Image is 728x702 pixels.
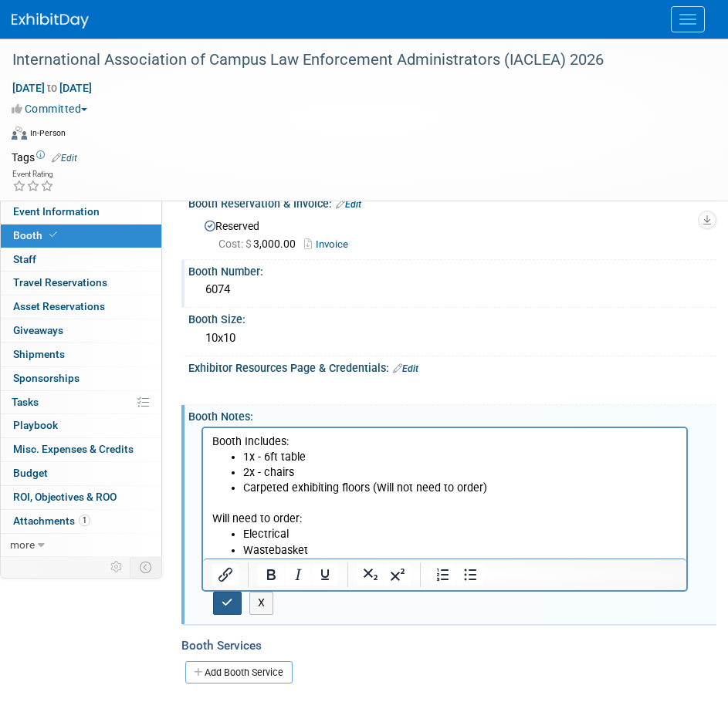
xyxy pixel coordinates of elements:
span: Attachments [13,515,90,527]
button: Numbered list [430,564,456,586]
button: X [249,592,274,614]
i: Booth reservation complete [49,231,57,239]
div: International Association of Campus Law Enforcement Administrators (IACLEA) 2026 [7,46,697,74]
a: Edit [393,363,418,374]
button: Menu [671,6,705,32]
a: Playbook [1,414,161,437]
a: Edit [336,199,361,210]
a: Add Booth Service [185,661,293,683]
a: ROI, Objectives & ROO [1,486,161,509]
a: Edit [52,153,77,164]
button: Bullet list [457,564,483,586]
img: Format-Inperson.png [12,127,27,139]
div: Booth Number: [188,260,716,279]
span: more [10,538,35,551]
a: Travel Reservations [1,272,161,295]
button: Committed [12,101,93,116]
span: to [45,82,59,94]
button: Italic [285,564,311,586]
span: Cost: $ [218,238,253,250]
div: In-Person [29,127,66,139]
span: Budget [13,467,48,479]
span: Misc. Expenses & Credits [13,443,134,455]
button: Superscript [384,564,411,586]
a: Giveaways [1,319,161,343]
a: Event Information [1,201,161,224]
td: Toggle Event Tabs [130,557,162,577]
span: Playbook [13,419,58,431]
span: Booth [13,229,60,241]
td: Personalize Event Tab Strip [103,557,130,577]
div: Booth Services [181,637,716,654]
div: Exhibitor Resources Page & Credentials: [188,356,716,376]
span: Shipments [13,348,65,360]
span: 1 [79,515,90,526]
div: 10x10 [200,326,705,350]
div: Booth Reservation & Invoice: [188,192,716,212]
a: Sponsorships [1,367,161,390]
button: Underline [312,564,338,586]
div: Event Format [12,124,709,147]
a: Attachments1 [1,510,161,533]
td: Tags [12,150,77,165]
img: ExhibitDay [12,13,89,29]
a: Shipments [1,343,161,366]
span: Asset Reservations [13,300,105,312]
div: Booth Size: [188,308,716,327]
div: Reserved [200,214,705,252]
span: Sponsorships [13,372,80,384]
a: Staff [1,248,161,272]
button: Subscript [357,564,384,586]
span: ROI, Objectives & ROO [13,491,117,503]
a: Booth [1,224,161,248]
div: Booth Notes: [188,405,716,424]
span: Staff [13,253,36,265]
span: [DATE] [DATE] [12,81,93,95]
div: 6074 [200,278,705,302]
button: Bold [258,564,284,586]
span: Travel Reservations [13,276,107,289]
a: Tasks [1,391,161,414]
a: Misc. Expenses & Credits [1,438,161,461]
a: Budget [1,462,161,485]
div: Event Rating [12,170,54,178]
a: Asset Reservations [1,295,161,319]
span: Event Information [13,205,100,218]
iframe: Rich Text Area [203,428,686,559]
span: 3,000.00 [218,238,302,250]
a: more [1,534,161,557]
a: Invoice [304,238,356,250]
button: Insert/edit link [212,564,239,586]
span: Giveaways [13,324,63,336]
span: Tasks [12,396,39,408]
